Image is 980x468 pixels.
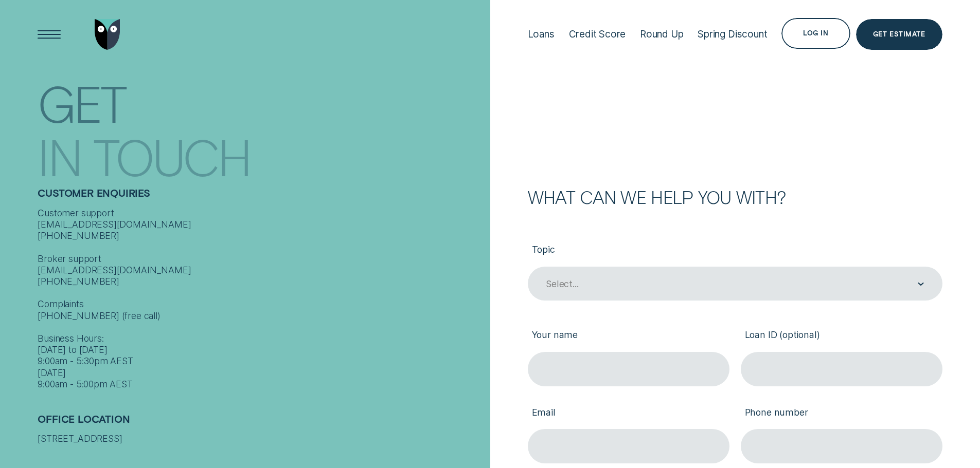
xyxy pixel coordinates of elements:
[528,28,555,40] div: Loans
[38,208,484,390] div: Customer support [EMAIL_ADDRESS][DOMAIN_NAME] [PHONE_NUMBER] Broker support [EMAIL_ADDRESS][DOMAI...
[856,19,942,50] a: Get Estimate
[38,433,484,444] div: [STREET_ADDRESS]
[528,321,729,352] label: Your name
[95,19,120,50] img: Wisr
[741,321,942,352] label: Loan ID (optional)
[546,278,578,290] div: Select...
[528,398,729,429] label: Email
[38,79,126,126] div: Get
[569,28,626,40] div: Credit Score
[34,19,65,50] button: Open Menu
[38,68,484,164] h1: Get In Touch
[640,28,684,40] div: Round Up
[741,398,942,429] label: Phone number
[528,189,942,205] h2: What can we help you with?
[528,235,942,266] label: Topic
[38,132,81,180] div: In
[698,28,767,40] div: Spring Discount
[781,18,850,49] button: Log in
[38,413,484,434] h2: Office Location
[38,187,484,208] h2: Customer Enquiries
[93,132,251,180] div: Touch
